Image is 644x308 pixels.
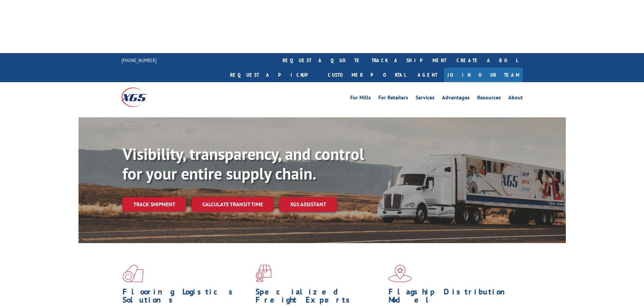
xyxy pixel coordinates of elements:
a: XGS ASSISTANT [279,197,337,212]
a: Track shipment [123,197,186,211]
a: Customer Portal [323,68,411,82]
a: Join Our Team [444,68,523,82]
a: Agent [411,68,444,82]
img: xgs-icon-flagship-distribution-model-red [388,265,412,282]
h1: Flagship Distribution Model [388,288,516,307]
img: xgs-icon-total-supply-chain-intelligence-red [123,265,143,282]
a: track a shipment [367,53,451,68]
a: Advantages [442,95,470,102]
a: For Retailers [378,95,408,102]
a: For Mills [350,95,371,102]
a: request a quote [277,53,367,68]
img: xgs-icon-focused-on-flooring-red [256,265,271,282]
a: [PHONE_NUMBER] [121,57,157,64]
b: Visibility, transparency, and control for your entire supply chain. [123,143,364,184]
h1: Flooring Logistics Solutions [123,288,250,307]
a: Services [416,95,435,102]
h1: Specialized Freight Experts [256,288,383,307]
a: Request a pickup [225,68,323,82]
a: Resources [477,95,501,102]
a: Create a BOL [451,53,523,68]
a: Calculate transit time [192,197,274,212]
a: About [508,95,523,102]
